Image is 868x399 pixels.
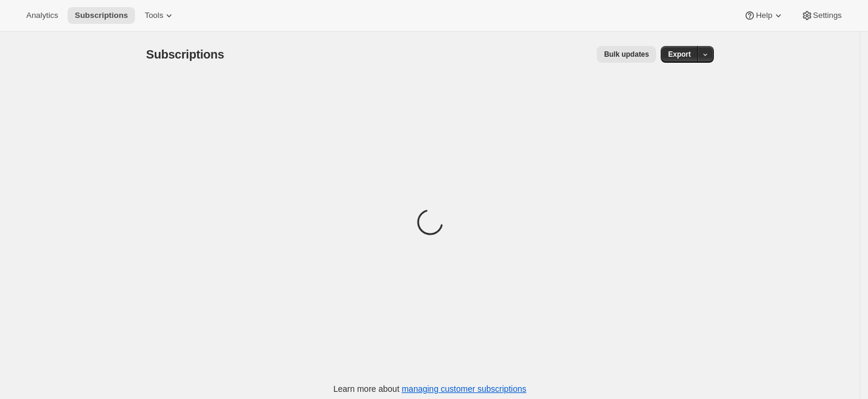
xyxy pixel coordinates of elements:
span: Subscriptions [146,48,225,61]
button: Subscriptions [68,7,135,24]
button: Help [737,7,791,24]
span: Tools [145,11,163,20]
button: Tools [137,7,182,24]
p: Learn more about [333,383,526,395]
a: managing customer subscriptions [401,384,526,394]
span: Analytics [26,11,58,20]
span: Settings [813,11,842,20]
button: Analytics [19,7,65,24]
span: Subscriptions [75,11,128,20]
button: Bulk updates [597,46,656,63]
button: Export [661,46,698,63]
span: Help [756,11,772,20]
button: Settings [794,7,849,24]
span: Bulk updates [604,50,649,59]
span: Export [668,50,691,59]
